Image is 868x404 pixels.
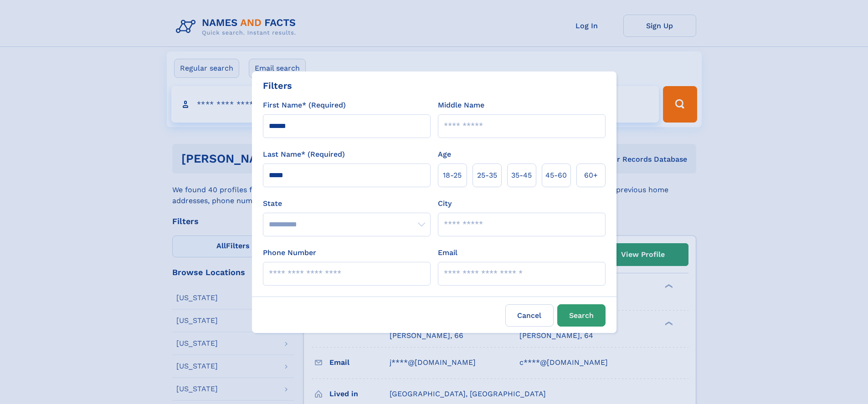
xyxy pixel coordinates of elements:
[438,247,457,258] label: Email
[511,170,532,181] span: 35‑45
[545,170,567,181] span: 45‑60
[263,198,431,209] label: State
[584,170,598,181] span: 60+
[263,100,346,111] label: First Name* (Required)
[263,247,316,258] label: Phone Number
[438,149,451,160] label: Age
[477,170,497,181] span: 25‑35
[438,198,452,209] label: City
[557,304,606,327] button: Search
[443,170,462,181] span: 18‑25
[505,304,554,327] label: Cancel
[263,79,292,92] div: Filters
[263,149,345,160] label: Last Name* (Required)
[438,100,484,111] label: Middle Name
